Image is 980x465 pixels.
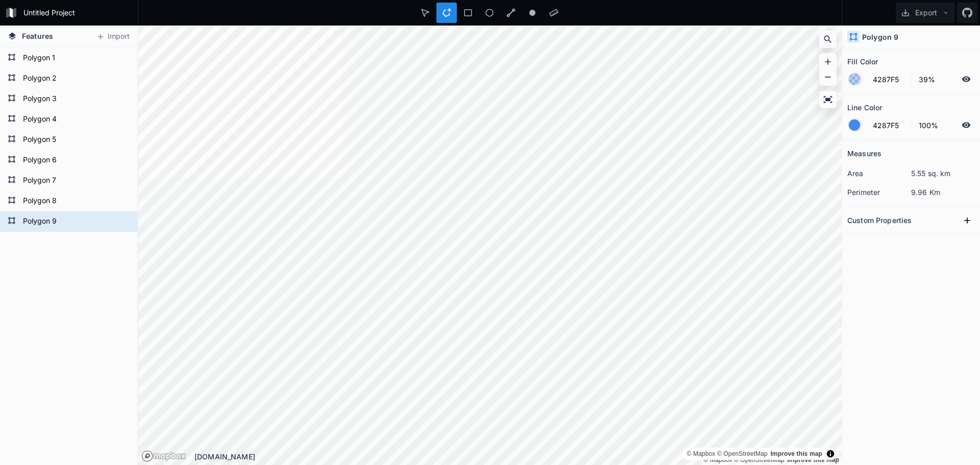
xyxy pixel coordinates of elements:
[862,32,898,42] h4: Polygon 9
[194,451,842,462] div: [DOMAIN_NAME]
[847,187,911,198] dt: perimeter
[896,3,954,23] button: Export
[141,450,153,462] a: Mapbox logo
[703,456,732,463] a: Mapbox
[22,31,53,41] span: Features
[770,450,822,457] a: Map feedback
[911,187,975,198] dd: 9.96 Km
[91,29,135,45] button: Import
[847,100,882,115] h2: Line Color
[717,450,768,457] a: OpenStreetMap
[847,212,912,228] h2: Custom Properties
[827,448,834,459] span: Toggle attribution
[787,456,839,463] a: Map feedback
[687,450,715,457] a: Mapbox
[734,456,785,463] a: OpenStreetMap
[847,54,878,69] h2: Fill Color
[911,168,975,179] dd: 5.55 sq. km
[141,450,186,462] a: Mapbox logo
[847,145,881,161] h2: Measures
[824,448,837,460] button: Toggle attribution
[847,168,911,179] dt: area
